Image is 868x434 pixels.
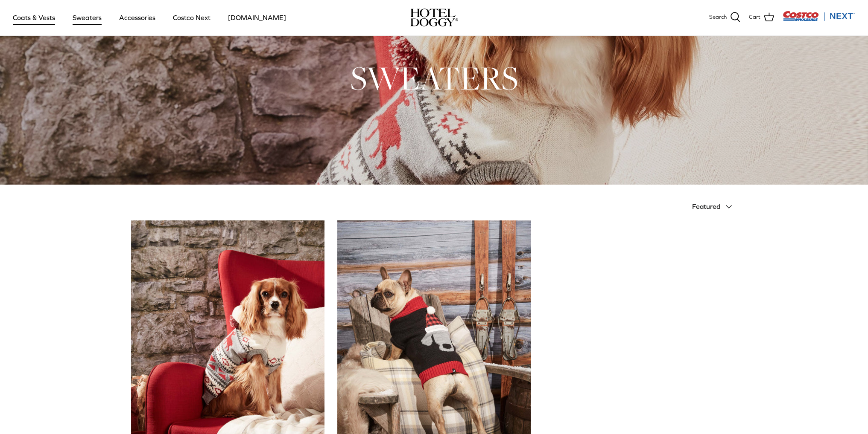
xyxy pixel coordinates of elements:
[692,197,737,216] button: Featured
[709,13,727,22] span: Search
[111,3,163,32] a: Accessories
[220,3,294,32] a: [DOMAIN_NAME]
[749,13,760,22] span: Cart
[783,16,855,23] a: Visit Costco Next
[131,57,737,99] h1: SWEATERS
[749,12,774,23] a: Cart
[165,3,218,32] a: Costco Next
[410,9,458,26] a: hoteldoggy.com hoteldoggycom
[692,203,720,210] span: Featured
[5,3,63,32] a: Coats & Vests
[783,11,855,21] img: Costco Next
[709,12,740,23] a: Search
[410,9,458,26] img: hoteldoggycom
[65,3,109,32] a: Sweaters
